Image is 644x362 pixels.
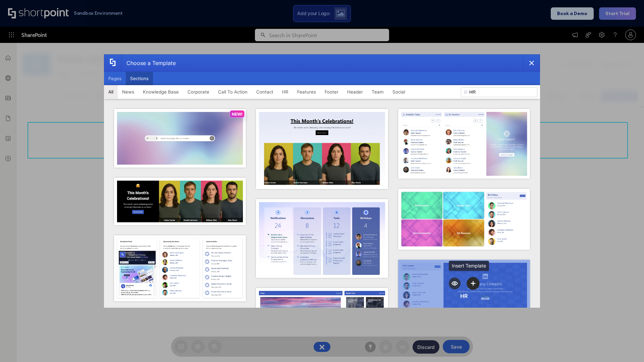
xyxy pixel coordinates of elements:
[183,85,214,99] button: Corporate
[388,85,410,99] button: Social
[610,330,644,362] iframe: Chat Widget
[121,55,176,71] div: Choose a Template
[104,85,118,99] button: All
[126,72,153,85] button: Sections
[460,293,468,299] div: HR
[461,87,537,97] input: Search
[252,85,278,99] button: Contact
[232,112,243,117] p: NEW!
[214,85,252,99] button: Call To Action
[139,85,183,99] button: Knowledge Base
[343,85,367,99] button: Header
[104,72,126,85] button: Pages
[118,85,139,99] button: News
[104,54,540,308] div: template selector
[367,85,388,99] button: Team
[293,85,320,99] button: Features
[320,85,343,99] button: Footer
[278,85,293,99] button: HR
